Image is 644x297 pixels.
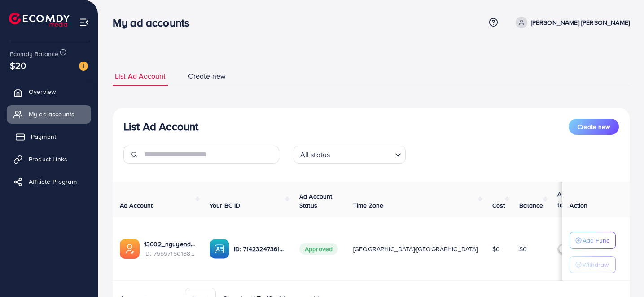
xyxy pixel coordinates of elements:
[531,17,630,28] p: [PERSON_NAME] [PERSON_NAME]
[578,122,610,131] span: Create new
[123,120,198,133] h3: List Ad Account
[519,201,543,210] span: Balance
[606,257,637,290] iframe: Chat
[79,62,88,71] img: image
[569,119,619,135] button: Create new
[298,148,332,161] span: All status
[7,128,91,146] a: Payment
[120,239,140,259] img: ic-ads-acc.e4c84228.svg
[512,17,630,28] a: [PERSON_NAME] [PERSON_NAME]
[79,17,89,27] img: menu
[570,232,616,249] button: Add Fund
[353,244,478,253] span: [GEOGRAPHIC_DATA]/[GEOGRAPHIC_DATA]
[144,249,195,258] span: ID: 7555715018811867153
[9,13,70,27] img: logo
[10,49,58,58] span: Ecomdy Balance
[583,259,609,270] p: Withdraw
[31,132,56,141] span: Payment
[570,201,587,210] span: Action
[294,146,406,164] div: Search for option
[10,59,26,72] span: $20
[7,173,91,191] a: Affiliate Program
[115,71,166,81] span: List Ad Account
[333,146,391,161] input: Search for option
[492,201,505,210] span: Cost
[113,16,197,29] h3: My ad accounts
[519,244,527,253] span: $0
[29,110,74,119] span: My ad accounts
[492,244,500,253] span: $0
[144,239,195,248] a: 13602_nguyenduykhang_1759202028737
[120,201,153,210] span: Ad Account
[144,239,195,258] div: <span class='underline'>13602_nguyenduykhang_1759202028737</span></br>7555715018811867153
[570,256,616,273] button: Withdraw
[7,105,91,123] a: My ad accounts
[188,71,226,81] span: Create new
[7,150,91,168] a: Product Links
[210,239,229,259] img: ic-ba-acc.ded83a64.svg
[353,201,383,210] span: Time Zone
[7,83,91,101] a: Overview
[234,244,285,254] p: ID: 7142324736104611842
[29,87,56,96] span: Overview
[299,192,333,210] span: Ad Account Status
[29,155,67,164] span: Product Links
[299,243,338,255] span: Approved
[210,201,241,210] span: Your BC ID
[583,235,610,246] p: Add Fund
[29,177,77,186] span: Affiliate Program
